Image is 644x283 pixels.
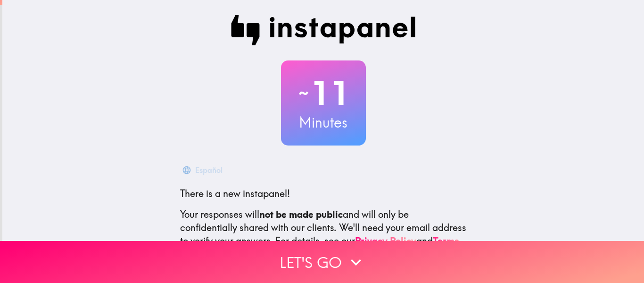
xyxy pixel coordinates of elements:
span: ~ [297,79,310,107]
img: Instapanel [231,15,416,45]
b: not be made public [259,208,343,220]
button: Español [180,161,226,180]
span: There is a new instapanel! [180,188,290,199]
a: Terms [433,235,459,247]
h3: Minutes [281,112,366,132]
a: Privacy Policy [355,235,416,247]
div: Español [195,163,223,177]
h2: 11 [281,74,366,112]
p: Your responses will and will only be confidentially shared with our clients. We'll need your emai... [180,208,467,248]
